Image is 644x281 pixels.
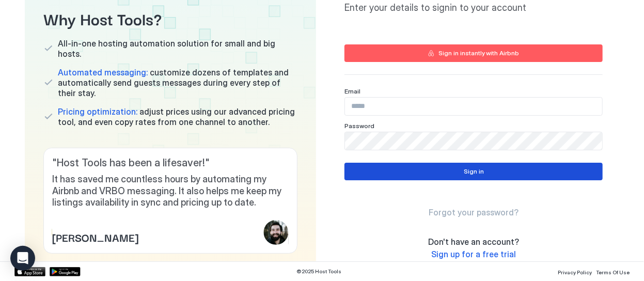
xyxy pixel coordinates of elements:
[431,249,516,259] span: Sign up for a free trial
[58,67,297,98] span: customize dozens of templates and automatically send guests messages during every step of their s...
[264,220,289,245] div: profile
[50,267,81,276] a: Google Play Store
[428,237,519,247] span: Don't have an account?
[43,7,297,30] span: Why Host Tools?
[14,267,45,276] a: App Store
[438,49,520,58] div: Sign in instantly with Airbnb
[58,38,297,59] span: All-in-one hosting automation solution for small and big hosts.
[52,174,289,209] span: It has saved me countless hours by automating my Airbnb and VRBO messaging. It also helps me keep...
[52,157,289,169] span: " Host Tools has been a lifesaver! "
[464,167,484,176] div: Sign in
[344,122,374,130] span: Password
[10,246,35,271] div: Open Intercom Messenger
[58,106,297,127] span: adjust prices using our advanced pricing tool, and even copy rates from one channel to another.
[558,269,592,275] span: Privacy Policy
[558,266,592,277] a: Privacy Policy
[429,207,519,217] span: Forgot your password?
[58,67,148,77] span: Automated messaging:
[344,44,603,62] button: Sign in instantly with Airbnb
[429,207,519,218] a: Forgot your password?
[344,2,603,14] span: Enter your details to signin to your account
[431,249,516,260] a: Sign up for a free trial
[596,266,630,277] a: Terms Of Use
[344,163,603,180] button: Sign in
[58,106,137,117] span: Pricing optimization:
[52,229,138,245] span: [PERSON_NAME]
[596,269,630,275] span: Terms Of Use
[345,132,603,150] input: Input Field
[297,268,342,275] span: © 2025 Host Tools
[345,98,602,115] input: Input Field
[344,87,360,95] span: Email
